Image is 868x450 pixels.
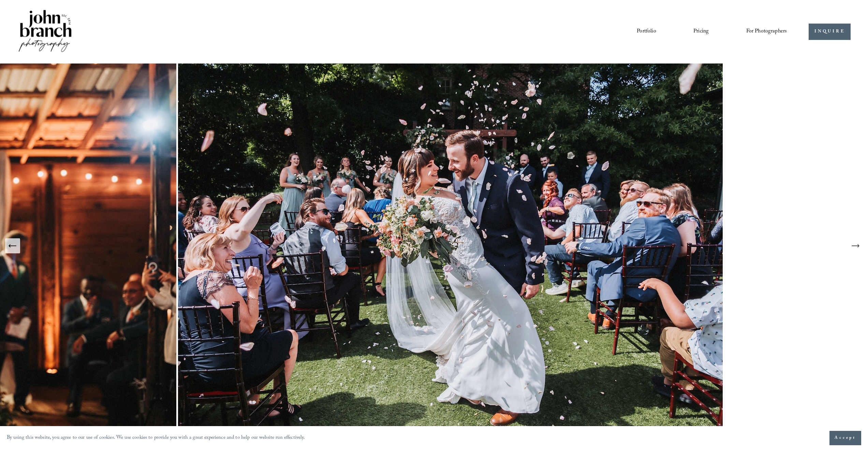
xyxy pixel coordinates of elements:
[637,26,656,38] a: Portfolio
[5,238,20,253] button: Previous Slide
[829,431,861,445] button: Accept
[178,64,724,428] img: Raleigh Wedding Photographer
[835,435,856,441] span: Accept
[809,24,851,40] a: INQUIRE
[746,26,787,38] a: folder dropdown
[746,26,787,37] span: For Photographers
[7,433,305,443] p: By using this website, you agree to our use of cookies. We use cookies to provide you with a grea...
[848,238,863,253] button: Next Slide
[693,26,709,38] a: Pricing
[17,9,73,55] img: John Branch IV Photography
